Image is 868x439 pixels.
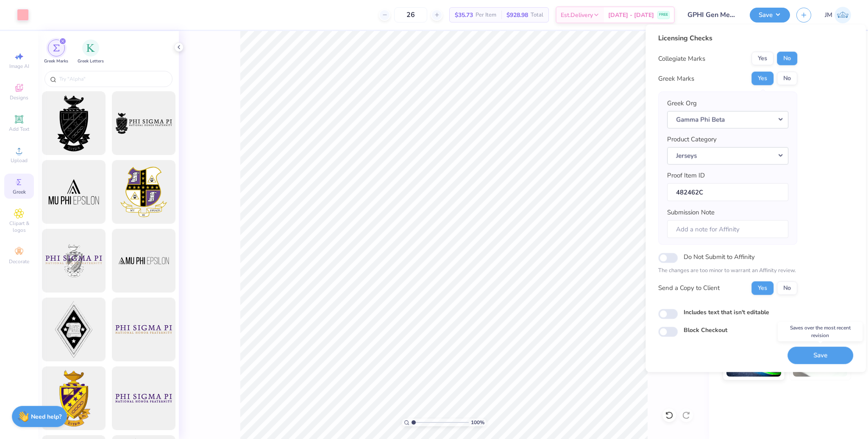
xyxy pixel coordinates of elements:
span: Total [531,11,543,20]
button: No [777,72,797,85]
span: Per Item [476,11,496,20]
img: John Michael Binayas [835,7,851,23]
span: Greek [13,189,26,195]
span: Image AI [9,63,29,70]
button: Save [750,8,790,23]
input: – – [394,7,427,23]
label: Product Category [667,135,717,144]
p: The changes are too minor to warrant an Affinity review. [658,267,797,275]
label: Block Checkout [684,325,727,334]
button: Yes [751,281,773,295]
div: Greek Marks [658,73,694,83]
span: Decorate [9,258,29,265]
input: Add a note for Affinity [667,220,788,238]
span: Upload [11,157,28,164]
div: Send a Copy to Client [658,283,720,293]
span: Clipart & logos [4,220,34,234]
button: Save [787,346,853,364]
div: Saves over the most recent revision [778,322,862,341]
a: JM [825,7,851,23]
span: JM [825,10,832,20]
span: Est. Delivery [561,11,593,20]
span: Greek Letters [78,58,104,65]
span: 100 % [471,419,484,426]
button: No [777,52,797,65]
button: Yes [751,52,773,65]
label: Submission Note [667,208,715,217]
button: Gamma Phi Beta [667,111,788,128]
label: Includes text that isn't editable [684,307,769,316]
span: Greek Marks [44,58,68,65]
div: filter for Greek Letters [78,39,104,65]
span: Add Text [9,126,29,132]
div: Licensing Checks [658,33,797,43]
div: filter for Greek Marks [44,39,68,65]
button: filter button [44,39,68,65]
button: No [777,281,797,295]
button: Yes [751,72,773,85]
input: Try "Alpha" [58,75,167,83]
span: Designs [10,94,28,101]
span: FREE [659,12,668,18]
img: Greek Letters Image [86,44,95,52]
span: [DATE] - [DATE] [608,11,654,20]
img: Greek Marks Image [53,45,60,51]
button: Jerseys [667,147,788,164]
button: filter button [78,39,104,65]
label: Proof Item ID [667,171,705,180]
label: Greek Org [667,98,697,108]
input: Untitled Design [681,6,743,23]
strong: Need help? [31,413,61,421]
div: Collegiate Marks [658,53,705,63]
span: $928.98 [506,11,528,20]
span: $35.73 [455,11,473,20]
label: Do Not Submit to Affinity [684,251,755,262]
